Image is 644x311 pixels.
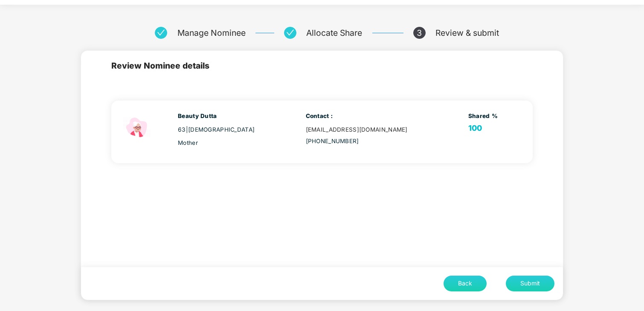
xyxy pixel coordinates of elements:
[178,112,269,121] div: Beauty Dutta
[178,138,269,147] div: Mother
[178,126,186,133] span: 63
[306,112,432,121] div: Contact :
[468,124,524,133] div: 100
[120,115,154,139] img: svg+xml;base64,PHN2ZyB4bWxucz0iaHR0cDovL3d3dy53My5vcmcvMjAwMC9zdmciIHdpZHRoPSIyMjQiIGhlaWdodD0iMT...
[444,276,487,292] button: Back
[306,125,432,134] div: [EMAIL_ADDRESS][DOMAIN_NAME]
[435,26,499,40] div: Review & submit
[188,126,255,133] span: [DEMOGRAPHIC_DATA]
[157,29,165,37] span: check
[178,125,269,134] div: |
[286,29,294,37] span: check
[177,26,246,40] div: Manage Nominee
[306,26,362,40] div: Allocate Share
[111,59,533,72] span: Review Nominee details
[306,137,432,146] div: [PHONE_NUMBER]
[468,112,524,121] div: Shared %
[506,276,554,292] button: Submit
